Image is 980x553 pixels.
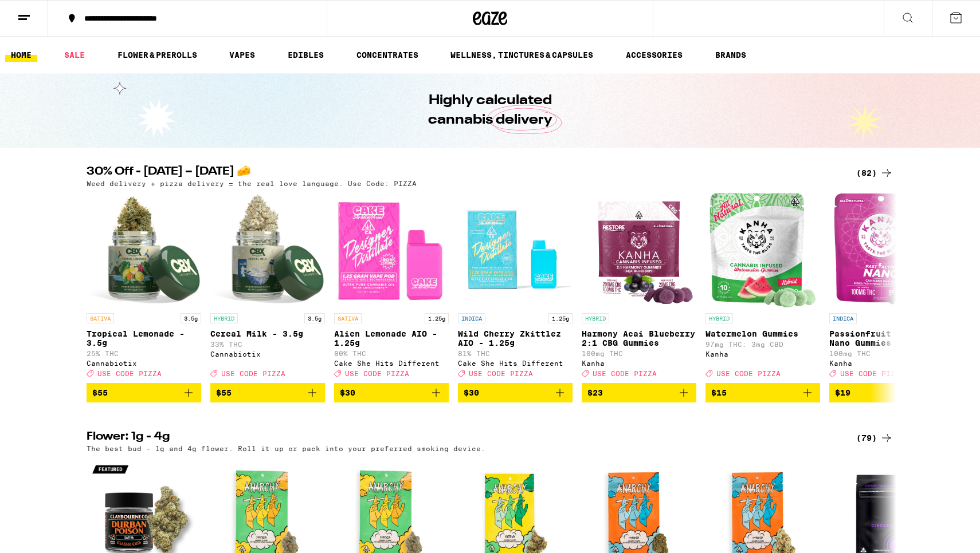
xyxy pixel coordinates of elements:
p: 100mg THC [829,350,944,357]
span: $55 [216,388,232,397]
button: Add to bag [334,383,449,402]
a: Open page for Alien Lemonade AIO - 1.25g from Cake She Hits Different [334,193,449,383]
p: Watermelon Gummies [705,329,820,338]
p: SATIVA [334,313,362,323]
span: USE CODE PIZZA [716,370,781,377]
div: Cannabiotix [87,360,201,367]
p: INDICA [829,313,857,323]
span: $15 [711,388,727,397]
p: 1.25g [425,313,449,323]
button: Add to bag [458,383,573,402]
div: Cake She Hits Different [458,360,573,367]
div: Kanha [705,350,820,358]
div: Kanha [582,360,696,367]
span: USE CODE PIZZA [593,370,657,377]
p: Passionfruit Paradise Nano Gummies [829,329,944,347]
p: 33% THC [210,341,325,348]
img: Cake She Hits Different - Wild Cherry Zkittlez AIO - 1.25g [458,193,573,307]
span: USE CODE PIZZA [345,370,409,377]
p: Alien Lemonade AIO - 1.25g [334,329,449,347]
a: CONCENTRATES [351,48,424,62]
a: EDIBLES [282,48,330,62]
p: The best bud - 1g and 4g flower. Roll it up or pack into your preferred smoking device. [87,445,485,452]
div: Cake She Hits Different [334,360,449,367]
img: Cannabiotix - Tropical Lemonade - 3.5g [87,193,201,307]
p: HYBRID [210,313,238,323]
h2: Flower: 1g - 4g [87,431,837,445]
p: 3.5g [181,313,201,323]
a: VAPES [224,48,261,62]
a: HOME [5,48,37,62]
button: Add to bag [829,383,944,402]
img: Cannabiotix - Cereal Milk - 3.5g [210,193,325,307]
p: Cereal Milk - 3.5g [210,329,325,338]
p: 100mg THC [582,350,696,357]
p: SATIVA [87,313,114,323]
p: 97mg THC: 3mg CBD [705,341,820,348]
span: USE CODE PIZZA [840,370,904,377]
img: Kanha - Watermelon Gummies [709,193,816,307]
p: HYBRID [582,313,609,323]
a: Open page for Watermelon Gummies from Kanha [705,193,820,383]
a: SALE [58,48,91,62]
span: $30 [464,388,479,397]
button: Add to bag [87,383,201,402]
h1: Highly calculated cannabis delivery [395,91,585,130]
img: Kanha - Passionfruit Paradise Nano Gummies [833,193,940,307]
p: HYBRID [705,313,733,323]
p: Harmony Acai Blueberry 2:1 CBG Gummies [582,329,696,347]
div: Kanha [829,360,944,367]
p: Wild Cherry Zkittlez AIO - 1.25g [458,329,573,347]
button: Add to bag [210,383,325,402]
a: (79) [856,431,893,445]
p: Tropical Lemonade - 3.5g [87,329,201,347]
a: Open page for Wild Cherry Zkittlez AIO - 1.25g from Cake She Hits Different [458,193,573,383]
img: Kanha - Harmony Acai Blueberry 2:1 CBG Gummies [583,193,695,307]
a: FLOWER & PREROLLS [112,48,203,62]
a: ACCESSORIES [620,48,688,62]
a: Open page for Tropical Lemonade - 3.5g from Cannabiotix [87,193,201,383]
span: $19 [835,388,850,397]
span: $55 [92,388,108,397]
p: 81% THC [458,350,573,357]
a: Open page for Cereal Milk - 3.5g from Cannabiotix [210,193,325,383]
a: Open page for Harmony Acai Blueberry 2:1 CBG Gummies from Kanha [582,193,696,383]
p: INDICA [458,313,485,323]
a: (82) [856,166,893,180]
p: 3.5g [304,313,325,323]
span: USE CODE PIZZA [97,370,162,377]
h2: 30% Off - [DATE] – [DATE] 🧀 [87,166,837,180]
p: 25% THC [87,350,201,357]
button: BRANDS [709,48,752,62]
span: $23 [587,388,603,397]
span: USE CODE PIZZA [469,370,533,377]
p: 80% THC [334,350,449,357]
a: WELLNESS, TINCTURES & CAPSULES [445,48,599,62]
p: Weed delivery + pizza delivery = the real love language. Use Code: PIZZA [87,180,417,187]
button: Add to bag [705,383,820,402]
a: Open page for Passionfruit Paradise Nano Gummies from Kanha [829,193,944,383]
p: 1.25g [548,313,573,323]
button: Add to bag [582,383,696,402]
div: Cannabiotix [210,350,325,358]
img: Cake She Hits Different - Alien Lemonade AIO - 1.25g [334,193,449,307]
span: $30 [340,388,355,397]
span: USE CODE PIZZA [221,370,285,377]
